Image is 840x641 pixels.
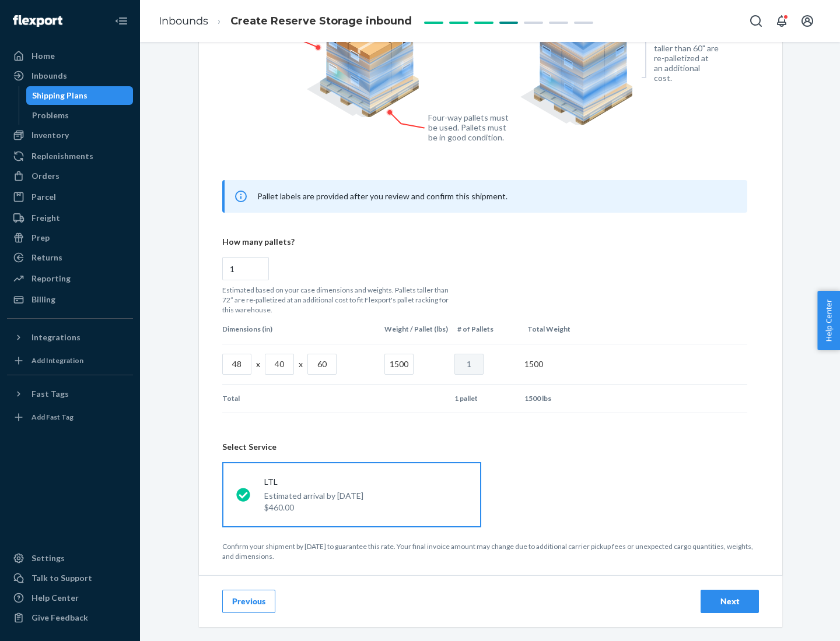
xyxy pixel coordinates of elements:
div: Integrations [32,332,80,343]
div: Shipping Plans [32,90,87,101]
div: Returns [32,252,62,263]
p: Estimated based on your case dimensions and weights. Pallets taller than 72” are re-palletized at... [222,285,456,315]
th: Weight / Pallet (lbs) [380,315,453,343]
figcaption: Four-way pallets must be used. Pallets must be in good condition. [428,112,509,142]
div: Fast Tags [32,388,69,400]
ol: breadcrumbs [149,4,421,38]
span: Create Reserve Storage inbound [230,15,412,27]
div: Inbounds [32,70,67,82]
div: Help Center [32,592,79,604]
a: Home [7,47,133,65]
p: x [256,358,260,370]
span: 1500 [524,359,543,369]
button: Open notifications [770,9,793,33]
td: 1 pallet [450,385,520,413]
span: Pallet labels are provided after you review and confirm this shipment. [257,191,508,201]
td: 1500 lbs [520,385,590,413]
div: Replenishments [32,150,93,162]
a: Add Integration [7,351,133,370]
div: Talk to Support [32,572,92,584]
p: Estimated arrival by [DATE] [264,490,363,502]
a: Add Fast Tag [7,408,133,427]
button: Give Feedback [7,608,133,627]
a: Prep [7,228,133,247]
header: Select Service [222,441,759,453]
th: # of Pallets [453,315,523,343]
div: Give Feedback [32,612,88,624]
div: Parcel [32,191,56,203]
a: Orders [7,167,133,185]
button: Next [701,590,759,613]
td: Total [222,385,380,413]
th: Total Weight [523,315,593,343]
a: Help Center [7,589,133,607]
button: Fast Tags [7,385,133,403]
div: Add Fast Tag [32,412,73,422]
div: Next [710,596,749,607]
div: Add Integration [32,355,83,365]
a: Settings [7,549,133,568]
a: Reporting [7,269,133,288]
a: Problems [26,106,134,125]
a: Parcel [7,188,133,206]
div: Problems [32,110,69,121]
div: Settings [32,552,65,564]
p: LTL [264,476,363,488]
p: How many pallets? [222,236,747,248]
button: Integrations [7,328,133,347]
div: Orders [32,170,60,182]
img: Flexport logo [13,15,62,27]
button: Open Search Box [744,9,768,33]
p: Confirm your shipment by [DATE] to guarantee this rate. Your final invoice amount may change due ... [222,541,759,561]
button: Previous [222,590,275,613]
a: Shipping Plans [26,86,134,105]
a: Inbounds [159,15,208,27]
a: Freight [7,209,133,227]
button: Close Navigation [110,9,133,33]
div: Home [32,50,55,62]
div: Freight [32,212,60,224]
a: Talk to Support [7,569,133,587]
div: Inventory [32,129,69,141]
a: Inventory [7,126,133,145]
button: Open account menu [796,9,819,33]
p: $460.00 [264,502,363,513]
p: x [299,358,303,370]
a: Inbounds [7,66,133,85]
button: Help Center [817,291,840,350]
a: Billing [7,290,133,309]
div: Prep [32,232,50,244]
th: Dimensions (in) [222,315,380,343]
a: Returns [7,248,133,267]
div: Reporting [32,273,71,284]
div: Billing [32,294,55,305]
a: Replenishments [7,147,133,165]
